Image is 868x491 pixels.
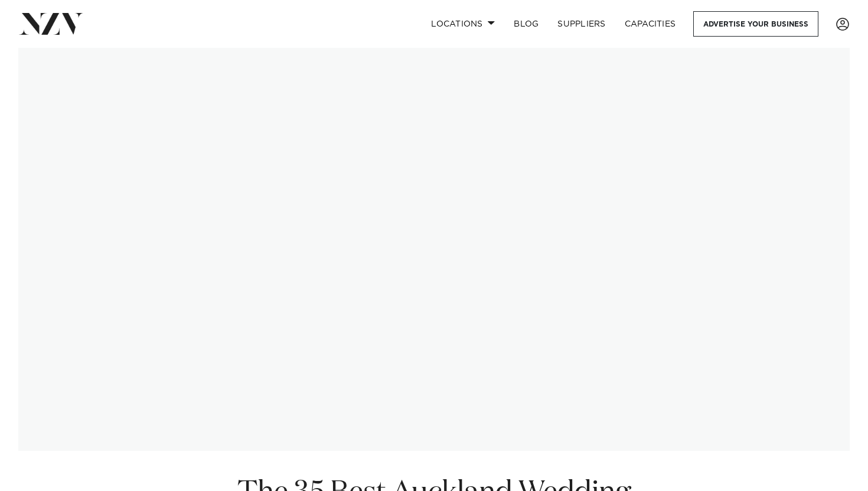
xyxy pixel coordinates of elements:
[548,11,615,37] a: SUPPLIERS
[504,11,548,37] a: BLOG
[19,13,83,34] img: nzv-logo.png
[422,11,504,37] a: Locations
[615,11,686,37] a: Capacities
[693,11,818,37] a: Advertise your business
